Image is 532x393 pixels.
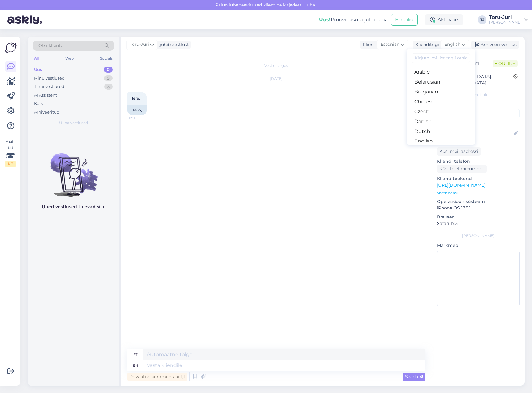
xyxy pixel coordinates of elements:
[34,109,59,115] div: Arhiveeritud
[407,127,475,136] a: Dutch
[437,220,520,227] p: Safari 17.5
[407,77,475,87] a: Belarusian
[437,242,520,249] p: Märkmed
[437,158,520,165] p: Kliendi telefon
[407,87,475,97] a: Bulgarian
[28,142,119,198] img: No chats
[437,198,520,205] p: Operatsioonisüsteem
[127,63,425,68] div: Vestlus algas
[5,161,16,167] div: 1 / 3
[437,141,520,147] p: Kliendi email
[489,20,521,25] div: [PERSON_NAME]
[439,73,513,86] div: [GEOGRAPHIC_DATA], [GEOGRAPHIC_DATA]
[5,139,16,167] div: Vaata siia
[471,41,519,49] div: Arhiveeri vestlus
[489,15,528,25] a: Toru-Jüri[PERSON_NAME]
[444,41,460,48] span: English
[34,92,57,98] div: AI Assistent
[34,75,65,81] div: Minu vestlused
[437,182,486,188] a: [URL][DOMAIN_NAME]
[33,54,40,63] div: All
[34,84,64,90] div: Tiimi vestlused
[437,109,520,118] input: Lisa tag
[99,54,114,63] div: Socials
[157,41,189,48] div: juhib vestlust
[437,205,520,211] p: iPhone OS 17.5.1
[413,41,439,48] div: Klienditugi
[437,147,481,156] div: Küsi meiliaadressi
[425,14,463,25] div: Aktiivne
[391,14,418,26] button: Emailid
[104,84,113,90] div: 3
[133,349,137,360] div: et
[381,41,399,48] span: Estonian
[405,374,423,379] span: Saada
[437,92,520,97] div: Kliendi info
[303,2,317,8] span: Luba
[38,42,63,49] span: Otsi kliente
[412,53,470,63] input: Kirjuta, millist tag'i otsid
[407,97,475,107] a: Chinese
[64,54,75,63] div: Web
[437,233,520,239] div: [PERSON_NAME]
[127,373,187,381] div: Privaatne kommentaar
[133,360,138,371] div: en
[407,107,475,117] a: Czech
[319,17,331,23] b: Uus!
[127,105,147,115] div: Hello,
[407,117,475,127] a: Danish
[59,120,88,126] span: Uued vestlused
[34,67,42,73] div: Uus
[130,41,149,48] span: Toru-Jüri
[34,101,43,107] div: Kõik
[131,96,140,101] span: Tere,
[319,16,389,24] div: Proovi tasuta juba täna:
[437,175,520,182] p: Klienditeekond
[407,136,475,146] a: English
[42,204,105,210] p: Uued vestlused tulevad siia.
[437,101,520,108] p: Kliendi tag'id
[478,15,486,24] div: TJ
[129,116,152,120] span: 12:11
[437,190,520,196] p: Vaata edasi ...
[407,67,475,77] a: Arabic
[493,60,518,67] span: Online
[437,121,520,127] p: Kliendi nimi
[104,75,113,81] div: 9
[437,130,512,137] input: Lisa nimi
[437,214,520,220] p: Brauser
[489,15,521,20] div: Toru-Jüri
[360,41,375,48] div: Klient
[437,165,487,173] div: Küsi telefoninumbrit
[104,67,113,73] div: 0
[127,76,425,81] div: [DATE]
[5,42,17,54] img: Askly Logo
